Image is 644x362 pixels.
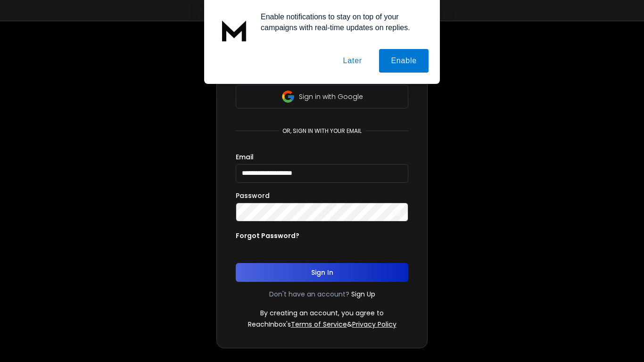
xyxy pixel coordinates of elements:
[236,192,270,199] label: Password
[236,231,299,240] p: Forgot Password?
[269,289,349,299] p: Don't have an account?
[279,127,365,135] p: or, sign in with your email
[379,49,429,73] button: Enable
[236,263,408,282] button: Sign In
[236,85,408,108] button: Sign in with Google
[291,320,347,329] a: Terms of Service
[236,154,254,160] label: Email
[253,11,429,33] div: Enable notifications to stay on top of your campaigns with real-time updates on replies.
[248,320,396,329] p: ReachInbox's &
[260,308,384,318] p: By creating an account, you agree to
[352,320,396,329] a: Privacy Policy
[215,11,253,49] img: notification icon
[299,92,363,101] p: Sign in with Google
[331,49,373,73] button: Later
[351,289,375,299] a: Sign Up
